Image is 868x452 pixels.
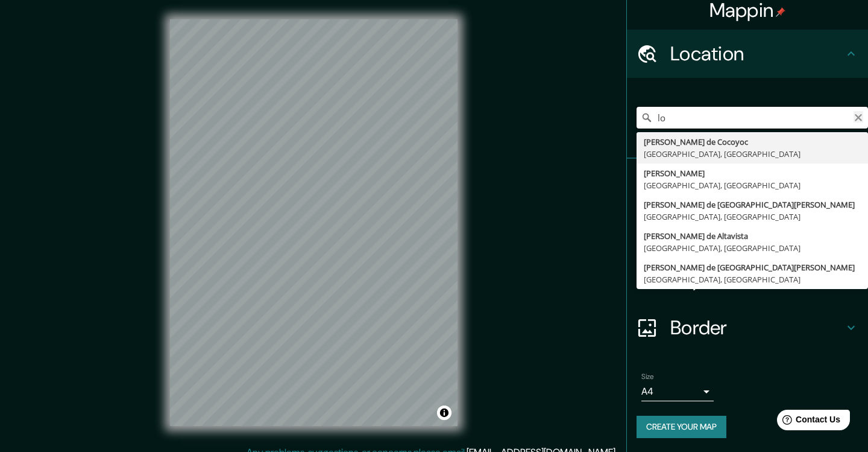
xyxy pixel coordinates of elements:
[670,42,844,66] h4: Location
[670,316,844,340] h4: Border
[641,382,714,401] div: A4
[854,111,863,123] button: Clear
[644,179,861,191] div: [GEOGRAPHIC_DATA], [GEOGRAPHIC_DATA]
[644,199,861,211] div: [PERSON_NAME] de [GEOGRAPHIC_DATA][PERSON_NAME]
[644,261,861,273] div: [PERSON_NAME] de [GEOGRAPHIC_DATA][PERSON_NAME]
[627,30,868,78] div: Location
[776,7,785,17] img: pin-icon.png
[637,416,726,438] button: Create your map
[761,405,855,439] iframe: Help widget launcher
[437,406,451,420] button: Toggle attribution
[170,19,458,426] canvas: Map
[644,136,861,148] div: [PERSON_NAME] de Cocoyoc
[644,211,861,223] div: [GEOGRAPHIC_DATA], [GEOGRAPHIC_DATA]
[644,148,861,160] div: [GEOGRAPHIC_DATA], [GEOGRAPHIC_DATA]
[644,230,861,242] div: [PERSON_NAME] de Altavista
[627,159,868,207] div: Pins
[627,207,868,255] div: Style
[644,242,861,254] div: [GEOGRAPHIC_DATA], [GEOGRAPHIC_DATA]
[637,107,868,129] input: Pick your city or area
[644,273,861,285] div: [GEOGRAPHIC_DATA], [GEOGRAPHIC_DATA]
[627,255,868,304] div: Layout
[670,267,844,291] h4: Layout
[641,372,654,382] label: Size
[644,167,861,179] div: [PERSON_NAME]
[627,304,868,352] div: Border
